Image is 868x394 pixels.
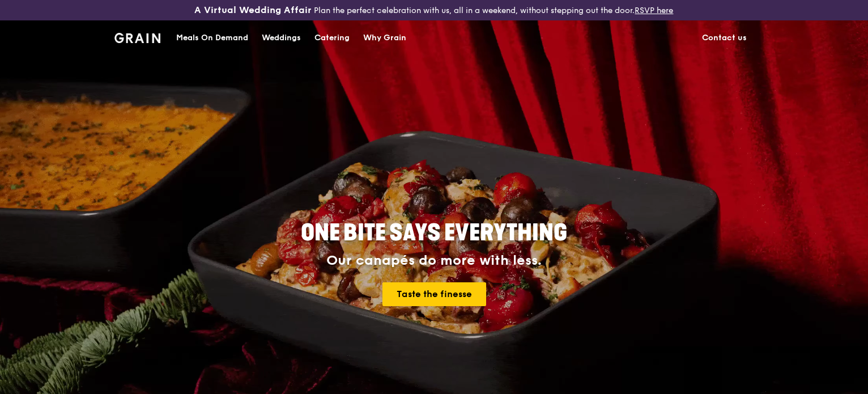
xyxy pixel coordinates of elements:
[114,20,160,54] a: GrainGrain
[382,282,486,306] a: Taste the finesse
[635,6,673,15] a: RSVP here
[144,5,723,16] div: Plan the perfect celebration with us, all in a weekend, without stepping out the door.
[114,33,160,43] img: Grain
[230,253,638,269] div: Our canapés do more with less.
[363,21,406,55] div: Why Grain
[255,21,308,55] a: Weddings
[308,21,356,55] a: Catering
[176,21,248,55] div: Meals On Demand
[301,219,567,247] span: ONE BITE SAYS EVERYTHING
[695,21,754,55] a: Contact us
[356,21,413,55] a: Why Grain
[314,21,350,55] div: Catering
[262,21,301,55] div: Weddings
[194,5,312,16] h3: A Virtual Wedding Affair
